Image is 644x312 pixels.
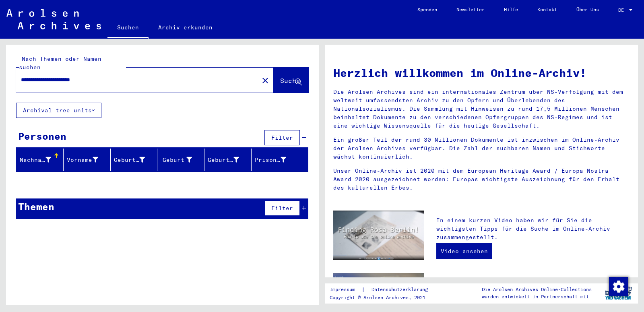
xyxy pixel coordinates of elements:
[603,283,634,303] img: yv_logo.png
[161,153,204,166] div: Geburt‏
[271,205,293,212] span: Filter
[6,9,101,29] img: Arolsen_neg.svg
[20,153,63,166] div: Nachname
[67,153,110,166] div: Vorname
[149,18,222,37] a: Archiv erkunden
[280,76,300,85] span: Suche
[273,68,309,93] button: Suche
[260,76,270,85] mat-icon: close
[18,199,54,214] div: Themen
[330,285,361,294] a: Impressum
[264,130,300,145] button: Filter
[333,136,630,161] p: Ein großer Teil der rund 30 Millionen Dokumente ist inzwischen im Online-Archiv der Arolsen Archi...
[19,55,101,71] mat-label: Nach Themen oder Namen suchen
[107,18,149,39] a: Suchen
[16,103,101,118] button: Archival tree units
[264,200,300,216] button: Filter
[333,88,630,130] p: Die Arolsen Archives sind ein internationales Zentrum über NS-Verfolgung mit dem weltweit umfasse...
[208,153,251,166] div: Geburtsdatum
[111,149,158,171] mat-header-cell: Geburtsname
[271,134,293,141] span: Filter
[161,156,192,164] div: Geburt‏
[618,7,627,13] span: DE
[255,156,286,164] div: Prisoner #
[482,293,592,300] p: wurden entwickelt in Partnerschaft mit
[609,277,628,296] img: Zustimmung ändern
[208,156,239,164] div: Geburtsdatum
[67,156,98,164] div: Vorname
[436,216,630,242] p: In einem kurzen Video haben wir für Sie die wichtigsten Tipps für die Suche im Online-Archiv zusa...
[333,64,630,81] h1: Herzlich willkommen im Online-Archiv!
[64,149,111,171] mat-header-cell: Vorname
[365,285,438,294] a: Datenschutzerklärung
[20,156,51,164] div: Nachname
[114,156,145,164] div: Geburtsname
[157,149,204,171] mat-header-cell: Geburt‏
[330,285,438,294] div: |
[436,243,492,259] a: Video ansehen
[255,153,298,166] div: Prisoner #
[330,294,438,301] p: Copyright © Arolsen Archives, 2021
[482,286,592,293] p: Die Arolsen Archives Online-Collections
[204,149,252,171] mat-header-cell: Geburtsdatum
[333,167,630,192] p: Unser Online-Archiv ist 2020 mit dem European Heritage Award / Europa Nostra Award 2020 ausgezeic...
[18,129,66,143] div: Personen
[17,149,64,171] mat-header-cell: Nachname
[114,153,157,166] div: Geburtsname
[257,72,273,88] button: Clear
[333,211,424,260] img: video.jpg
[252,149,308,171] mat-header-cell: Prisoner #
